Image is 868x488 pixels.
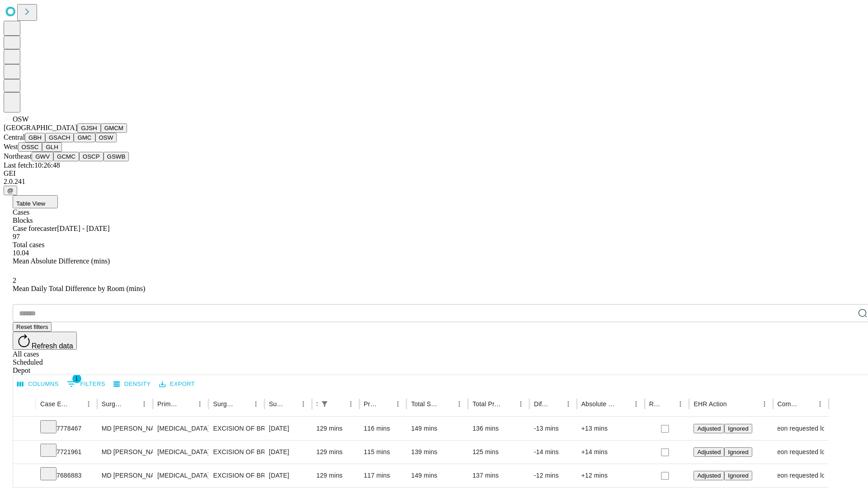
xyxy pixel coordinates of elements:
[617,398,630,410] button: Sort
[693,424,724,433] button: Adjusted
[724,424,752,433] button: Ignored
[4,169,864,178] div: GEI
[440,398,453,410] button: Sort
[581,441,640,464] div: +14 mins
[65,377,108,391] button: Show filters
[157,377,197,391] button: Export
[316,400,317,408] div: Scheduled In Room Duration
[549,398,562,410] button: Sort
[472,464,525,487] div: 137 mins
[102,417,148,440] div: MD [PERSON_NAME] A Md
[364,417,402,440] div: 116 mins
[15,377,61,391] button: Select columns
[18,445,31,460] button: Expand
[728,398,741,410] button: Sort
[18,468,31,484] button: Expand
[778,417,824,440] div: Surgeon requested longer
[269,464,307,487] div: [DATE]
[697,449,721,455] span: Adjusted
[13,115,29,123] span: OSW
[472,441,525,464] div: 125 mins
[778,441,824,464] div: Surgeon requested longer
[472,400,501,408] div: Total Predicted Duration
[392,398,404,410] button: Menu
[758,398,771,410] button: Menu
[364,464,402,487] div: 117 mins
[18,421,31,437] button: Expand
[728,425,748,432] span: Ignored
[82,398,95,410] button: Menu
[502,398,514,410] button: Sort
[724,447,752,457] button: Ignored
[763,441,838,464] span: Surgeon requested longer
[411,464,463,487] div: 149 mins
[4,124,77,131] span: [GEOGRAPHIC_DATA]
[13,233,20,240] span: 97
[157,441,204,464] div: [MEDICAL_DATA]
[18,142,42,152] button: OSSC
[778,464,824,487] div: Surgeon requested longer
[269,441,307,464] div: [DATE]
[332,398,344,410] button: Sort
[472,417,525,440] div: 136 mins
[157,464,204,487] div: [MEDICAL_DATA]
[269,417,307,440] div: [DATE]
[562,398,575,410] button: Menu
[4,186,17,195] button: @
[514,398,527,410] button: Menu
[316,441,355,464] div: 129 mins
[4,178,864,186] div: 2.0.241
[534,417,572,440] div: -13 mins
[814,398,826,410] button: Menu
[297,398,310,410] button: Menu
[4,133,25,141] span: Central
[4,161,60,169] span: Last fetch: 10:26:48
[193,398,206,410] button: Menu
[411,417,463,440] div: 149 mins
[102,464,148,487] div: MD [PERSON_NAME] A Md
[77,123,101,133] button: GJSH
[453,398,466,410] button: Menu
[581,464,640,487] div: +12 mins
[13,332,77,350] button: Refresh data
[630,398,642,410] button: Menu
[102,400,124,408] div: Surgeon Name
[250,398,262,410] button: Menu
[40,441,93,464] div: 7721961
[411,400,439,408] div: Total Scheduled Duration
[318,398,331,410] button: Show filters
[42,142,61,152] button: GLH
[7,187,14,194] span: @
[53,152,79,161] button: GCMC
[728,449,748,455] span: Ignored
[13,195,58,208] button: Table View
[316,464,355,487] div: 129 mins
[157,400,180,408] div: Primary Service
[40,417,93,440] div: 7778467
[411,441,463,464] div: 139 mins
[693,400,726,408] div: EHR Action
[70,398,82,410] button: Sort
[318,398,331,410] div: 1 active filter
[697,425,721,432] span: Adjusted
[581,400,616,408] div: Absolute Difference
[763,417,838,440] span: Surgeon requested longer
[213,417,259,440] div: EXCISION OF BREAST LESION RADIOLOGICAL MARKER
[778,400,800,408] div: Comments
[534,400,548,408] div: Difference
[693,471,724,480] button: Adjusted
[13,277,16,284] span: 2
[284,398,297,410] button: Sort
[661,398,674,410] button: Sort
[16,200,45,207] span: Table View
[125,398,138,410] button: Sort
[13,249,29,257] span: 10.04
[4,143,18,150] span: West
[213,400,236,408] div: Surgery Name
[581,417,640,440] div: +13 mins
[157,417,204,440] div: [MEDICAL_DATA]
[763,464,838,487] span: Surgeon requested longer
[101,123,127,133] button: GMCM
[13,285,145,292] span: Mean Daily Total Difference by Room (mins)
[104,152,129,161] button: GSWB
